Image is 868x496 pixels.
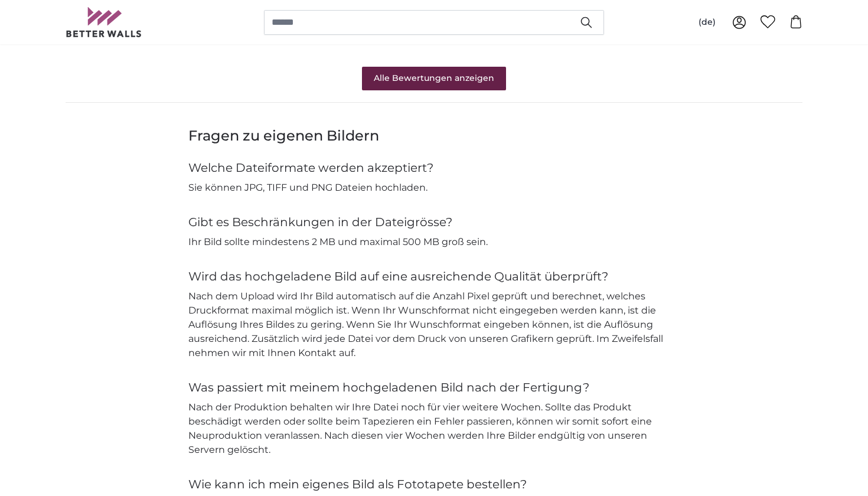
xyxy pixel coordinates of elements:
p: Ihr Bild sollte mindestens 2 MB und maximal 500 MB groß sein. [188,235,680,249]
p: Sie können JPG, TIFF und PNG Dateien hochladen. [188,181,680,195]
a: Alle Bewertungen anzeigen [362,67,506,90]
h4: Welche Dateiformate werden akzeptiert? [188,159,680,176]
p: Nach dem Upload wird Ihr Bild automatisch auf die Anzahl Pixel geprüft und berechnet, welches Dru... [188,289,680,360]
h4: Gibt es Beschränkungen in der Dateigrösse? [188,214,680,230]
p: Nach der Produktion behalten wir Ihre Datei noch für vier weitere Wochen. Sollte das Produkt besc... [188,400,680,457]
h4: Was passiert mit meinem hochgeladenen Bild nach der Fertigung? [188,379,680,396]
h4: Wird das hochgeladene Bild auf eine ausreichende Qualität überprüft? [188,268,680,285]
h4: Wie kann ich mein eigenes Bild als Fototapete bestellen? [188,476,680,492]
button: (de) [689,12,725,33]
h3: Fragen zu eigenen Bildern [188,126,680,145]
img: Betterwalls [66,7,142,37]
